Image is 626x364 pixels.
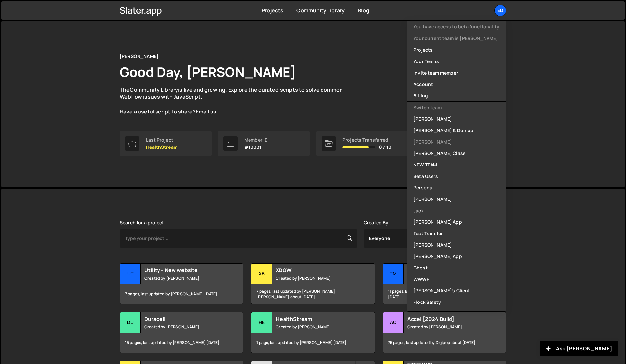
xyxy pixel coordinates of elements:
a: [PERSON_NAME] [407,113,506,125]
a: Invite team member [407,67,506,78]
p: #10031 [244,145,268,150]
a: Palette Test [407,308,506,319]
a: [PERSON_NAME]'s Client [407,285,506,296]
div: TM [383,264,404,284]
a: Community Library [130,86,178,93]
a: Billing [407,90,506,101]
small: Created by [PERSON_NAME] [144,324,223,330]
small: Created by [PERSON_NAME] [276,324,355,330]
a: [PERSON_NAME] [407,193,506,205]
a: Test Transfer [407,228,506,239]
p: HealthStream [146,145,178,150]
small: Created by [PERSON_NAME] [407,324,486,330]
a: TM TMA Systems Created by [PERSON_NAME] 11 pages, last updated by [PERSON_NAME] about [DATE] [383,263,506,304]
div: He [251,312,272,333]
a: Email us [196,108,216,115]
small: Created by [PERSON_NAME] [144,275,223,281]
a: [PERSON_NAME] App [407,216,506,228]
a: [PERSON_NAME] [407,239,506,251]
a: [PERSON_NAME] Class [407,147,506,159]
a: Blog [358,7,369,14]
a: Du Duracell Created by [PERSON_NAME] 15 pages, last updated by [PERSON_NAME] [DATE] [120,312,243,353]
a: Ghost [407,262,506,273]
div: Member ID [244,137,268,143]
div: Ut [120,264,141,284]
a: Personal [407,182,506,193]
h1: Good Day, [PERSON_NAME] [120,63,296,81]
span: 8 / 10 [379,145,391,150]
h2: Utility - New website [144,267,223,274]
div: Projects Transferred [342,137,391,143]
a: Account [407,78,506,90]
label: Search for a project [120,220,164,225]
div: Du [120,312,141,333]
div: 7 pages, last updated by [PERSON_NAME] [PERSON_NAME] about [DATE] [251,284,374,304]
a: [PERSON_NAME] App [407,251,506,262]
div: Last Project [146,137,178,143]
a: Jack [407,205,506,216]
a: Flock Safety [407,296,506,308]
div: 75 pages, last updated by Digipop about [DATE] [383,333,506,353]
div: [PERSON_NAME] [120,52,158,60]
button: Ask [PERSON_NAME] [540,341,618,356]
div: 7 pages, last updated by [PERSON_NAME] [DATE] [120,284,243,304]
label: Created By [364,220,389,225]
p: The is live and growing. Explore the curated scripts to solve common Webflow issues with JavaScri... [120,86,356,115]
h2: Accel [2024 Build] [407,315,486,322]
a: Your Teams [407,56,506,67]
h2: HealthStream [276,315,355,322]
a: Community Library [296,7,345,14]
div: 1 page, last updated by [PERSON_NAME] [DATE] [251,333,374,353]
a: Projects [262,7,283,14]
h2: Duracell [144,315,223,322]
div: 11 pages, last updated by [PERSON_NAME] about [DATE] [383,284,506,304]
div: XB [251,264,272,284]
a: Last Project HealthStream [120,131,212,156]
a: [PERSON_NAME] & Dunlop [407,125,506,136]
div: Ac [383,312,404,333]
a: XB XBOW Created by [PERSON_NAME] 7 pages, last updated by [PERSON_NAME] [PERSON_NAME] about [DATE] [251,263,375,304]
a: NEW TEAM [407,159,506,170]
a: He HealthStream Created by [PERSON_NAME] 1 page, last updated by [PERSON_NAME] [DATE] [251,312,375,353]
small: Created by [PERSON_NAME] [276,275,355,281]
div: 15 pages, last updated by [PERSON_NAME] [DATE] [120,333,243,353]
a: Ac Accel [2024 Build] Created by [PERSON_NAME] 75 pages, last updated by Digipop about [DATE] [383,312,506,353]
a: Projects [407,44,506,56]
a: Ed [494,5,506,16]
a: Ut Utility - New website Created by [PERSON_NAME] 7 pages, last updated by [PERSON_NAME] [DATE] [120,263,243,304]
a: WWWF [407,273,506,285]
a: Beta Users [407,170,506,182]
h2: XBOW [276,267,355,274]
input: Type your project... [120,229,357,248]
